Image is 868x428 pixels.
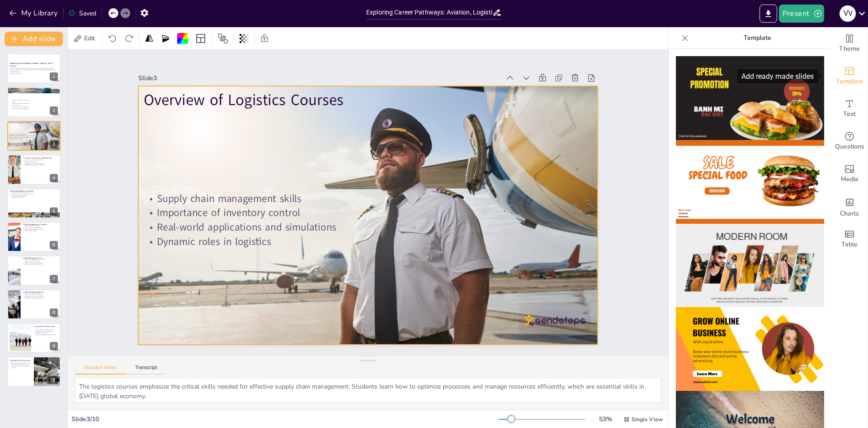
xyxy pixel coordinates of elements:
div: Add images, graphics, shapes or video [831,158,868,190]
div: 10 [47,376,58,384]
p: Integrated skills training [10,196,58,198]
div: 7 [7,255,61,285]
div: 1 [50,72,58,81]
p: Real-world applications and simulations [8,136,42,138]
div: 9 [50,342,58,350]
p: Real-world case studies [23,230,58,232]
span: Questions [835,142,864,152]
img: thumb-4.png [676,307,824,391]
div: Add text boxes [831,92,868,125]
div: Add ready made slides [831,60,868,92]
p: Introduction to Aviation Courses [10,90,56,93]
p: Project management capabilities [23,226,58,228]
div: V V [840,5,856,22]
div: Add ready made slides [737,69,818,83]
p: Practical skills for employability [10,107,30,109]
span: Single View [632,416,663,423]
button: V V [840,5,856,23]
p: Professional development opportunities [34,334,58,336]
button: Export to PowerPoint [759,5,777,23]
p: Open the floor for any questions or discussions regarding the courses and career pathways availab... [10,361,31,368]
p: Focus on cybersecurity [23,161,58,163]
p: Adaptation to emerging technologies [23,164,58,166]
p: Supply chain management skills [8,133,42,135]
div: Layout [193,31,208,46]
p: Dynamic roles in logistics [8,138,42,140]
p: Supply chain management skills [254,2,415,268]
img: thumb-3.png [676,224,824,308]
span: Text [843,109,856,119]
div: Get real-time input from your audience [831,125,868,158]
div: 6 [50,241,58,249]
p: Transferable skills for various fields [23,294,58,296]
p: Real-world applications and simulations [229,17,390,283]
p: Proficiency in programming languages [23,259,58,260]
p: Network security understanding [23,262,58,264]
div: 3 [7,121,61,151]
img: thumb-2.png [676,140,824,224]
p: Skills Development in Aviation [10,189,58,192]
div: 9 [7,323,61,353]
p: Template [692,27,822,49]
div: 2 [7,87,61,117]
div: 53 % [594,415,616,423]
p: Real projects for practical experience [23,163,58,164]
p: Skills Development in IT [23,257,58,260]
p: Growth and advancement potential [23,298,58,299]
span: Edit [82,34,97,43]
p: Dynamic roles in logistics [216,24,377,290]
p: Invitation for discussions [34,332,58,334]
p: Analytical skills for logistics [23,225,58,227]
div: 2 [50,106,58,115]
strong: Exploring Career Pathways: Aviation, Logistics, and IT Courses [10,62,53,67]
p: Skills Development in Logistics [23,223,58,226]
p: Numerous career opportunities [23,293,58,294]
button: Add slide [5,32,63,46]
p: Aviation courses cover essential topics [10,99,30,102]
input: Insert title [366,6,492,19]
p: Aviation management prepares for diverse roles [10,102,30,106]
p: Importance of inventory control [241,10,402,275]
span: Table [841,240,858,250]
div: Saved [68,9,96,18]
div: 7 [50,275,58,283]
div: 4 [7,154,61,184]
p: Overview of Logistics Courses [8,121,42,124]
p: Generated with [URL] [10,72,58,74]
span: Position [217,33,228,44]
div: 10 [7,356,61,386]
span: Media [841,174,859,184]
p: Networking and industry connections [23,296,58,298]
p: Focus on safety and regulations [10,106,30,108]
textarea: The logistics courses emphasize the critical skills needed for effective supply chain management.... [75,378,661,403]
button: Present [779,5,824,23]
div: Slide 3 / 10 [71,415,499,423]
span: Charts [840,209,859,219]
p: Programming and technical skills [23,159,58,161]
p: Balancing technical and soft skills [23,264,58,265]
p: This presentation provides an overview of the career pathways available in Aviation, Logistics, a... [10,67,58,72]
div: Add charts and graphs [831,190,868,223]
p: Career Pathways Overview [23,290,58,293]
div: 6 [7,222,61,252]
div: 5 [7,188,61,218]
p: Importance of skill enhancement [34,331,58,332]
p: Importance of inventory control [8,135,42,136]
div: 3 [50,140,58,148]
div: 5 [50,207,58,216]
p: Encouragement to explore courses [34,329,58,331]
p: Conclusion and Next Steps [34,325,58,328]
p: Teamwork and collaboration [10,195,58,197]
div: 4 [50,174,58,182]
p: Communication skills for aviation [10,191,58,193]
p: Problem-solving in high-pressure situations [10,193,58,195]
p: Understanding global supply chains [23,228,58,230]
span: Template [836,77,863,87]
div: 1 [7,53,61,83]
div: Change the overall theme [831,27,868,60]
div: 8 [50,308,58,317]
img: thumb-1.png [676,56,824,140]
button: My Library [7,6,61,20]
span: Theme [839,44,860,54]
button: Transcript [126,365,166,375]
